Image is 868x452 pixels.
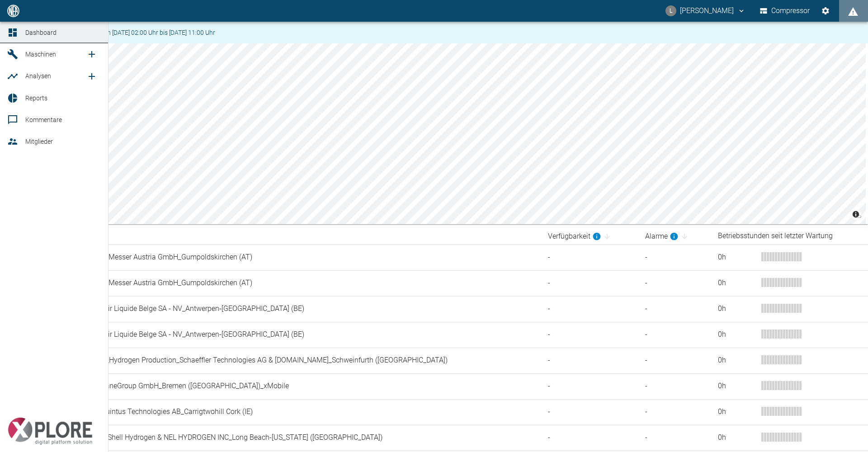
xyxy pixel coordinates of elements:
span: Analysen [25,72,51,80]
div: 0 h [718,355,754,366]
td: 13.0007/2_Air Liquide Belge SA - NV_Antwerpen-[GEOGRAPHIC_DATA] (BE) [60,322,541,348]
td: 04.2115_V8_Messer Austria GmbH_Gumpoldskirchen (AT) [60,270,541,296]
button: Einstellungen [817,3,834,19]
div: 0 h [718,330,754,340]
div: L [665,5,676,16]
td: 18.0005_ArianeGroup GmbH_Bremen ([GEOGRAPHIC_DATA])_xMobile [60,373,541,399]
div: 0 h [718,433,754,443]
span: Reports [25,94,47,102]
div: berechnet für die letzten 7 Tage [548,231,601,242]
td: - [638,399,711,425]
td: 13.0007/1_Air Liquide Belge SA - NV_Antwerpen-[GEOGRAPHIC_DATA] (BE) [60,296,541,322]
td: - [541,296,637,322]
div: 0 h [718,381,754,391]
span: Kommentare [25,116,62,123]
img: logo [6,5,20,17]
td: - [541,322,637,348]
button: luca.corigliano@neuman-esser.com [664,3,747,19]
td: - [541,270,637,296]
a: new /machines [83,45,101,63]
td: - [638,296,711,322]
span: Mitglieder [25,138,53,145]
td: - [541,425,637,451]
td: 20.00006_Quintus Technologies AB_Carrigtwohill Cork (IE) [60,399,541,425]
td: - [541,245,637,270]
span: Maschinen [25,51,56,58]
th: Betriebsstunden seit letzter Wartung [711,228,868,245]
div: 0 h [718,252,754,263]
div: berechnet für die letzten 7 Tage [645,231,679,242]
span: powered by [11,405,42,414]
td: - [638,270,711,296]
td: 15.0000474_Hydrogen Production_Schaeffler Technologies AG & [DOMAIN_NAME]_Schweinfurth ([GEOGRAPH... [60,348,541,373]
img: Xplore Logo [7,418,93,445]
td: - [541,373,637,399]
div: 0 h [718,304,754,314]
div: 0 h [718,278,754,288]
a: new /analyses/list/0 [83,67,101,85]
div: Wartungsarbeiten von [DATE] 02:00 Uhr bis [DATE] 11:00 Uhr [48,24,215,41]
td: - [638,425,711,451]
td: - [541,399,637,425]
span: Dashboard [25,29,57,36]
div: 0 h [718,407,754,417]
td: - [638,322,711,348]
td: - [541,348,637,373]
td: - [638,373,711,399]
td: - [638,348,711,373]
canvas: Map [25,43,866,224]
td: - [638,245,711,270]
button: Compressor [758,3,812,19]
td: 02.2294_V7_Messer Austria GmbH_Gumpoldskirchen (AT) [60,245,541,270]
td: 20.00008/1_Shell Hydrogen & NEL HYDROGEN INC_Long Beach-[US_STATE] ([GEOGRAPHIC_DATA]) [60,425,541,451]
